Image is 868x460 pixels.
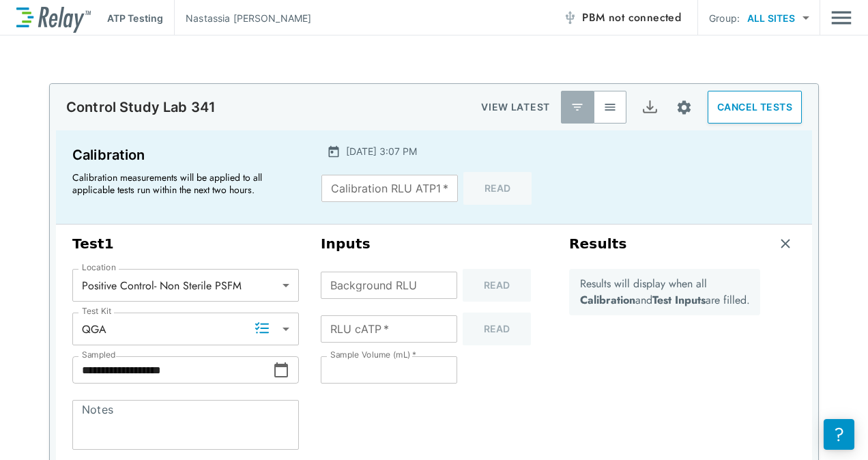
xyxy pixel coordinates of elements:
div: QGA [72,315,299,343]
p: ATP Testing [107,11,163,25]
button: Site setup [666,89,702,126]
img: Calender Icon [327,145,341,158]
img: LuminUltra Relay [16,3,91,33]
p: Nastassia [PERSON_NAME] [186,11,311,25]
button: PBM not connected [558,4,686,31]
label: Sample Volume (mL) [330,350,416,360]
span: PBM [582,8,681,27]
b: Calibration [580,292,635,308]
input: Choose date, selected date is Sep 18, 2025 [72,356,273,384]
iframe: Resource center [824,419,854,450]
p: Calibration [72,144,297,166]
h3: Inputs [321,235,547,253]
p: Group: [709,11,740,25]
label: Test Kit [82,306,112,316]
span: not connected [609,10,681,25]
label: Sampled [82,350,116,360]
p: Control Study Lab 341 [66,99,216,115]
button: Export [633,91,666,124]
img: Export Icon [641,99,659,116]
h3: Test 1 [72,235,299,253]
p: [DATE] 3:07 PM [346,144,417,158]
img: Remove [779,237,792,250]
img: Drawer Icon [831,5,852,31]
p: Calibration measurements will be applied to all applicable tests run within the next two hours. [72,171,291,196]
p: Results will display when all and are filled. [580,276,750,308]
img: View All [603,100,617,114]
b: Test Inputs [652,292,706,308]
button: CANCEL TESTS [708,91,802,124]
p: VIEW LATEST [481,99,550,115]
h3: Results [569,235,627,253]
img: Settings Icon [676,99,693,116]
div: Positive Control- Non Sterile PSFM [72,272,299,299]
label: Location [82,263,116,272]
img: Offline Icon [563,11,577,25]
button: Main menu [831,5,852,31]
img: Latest [570,100,584,114]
